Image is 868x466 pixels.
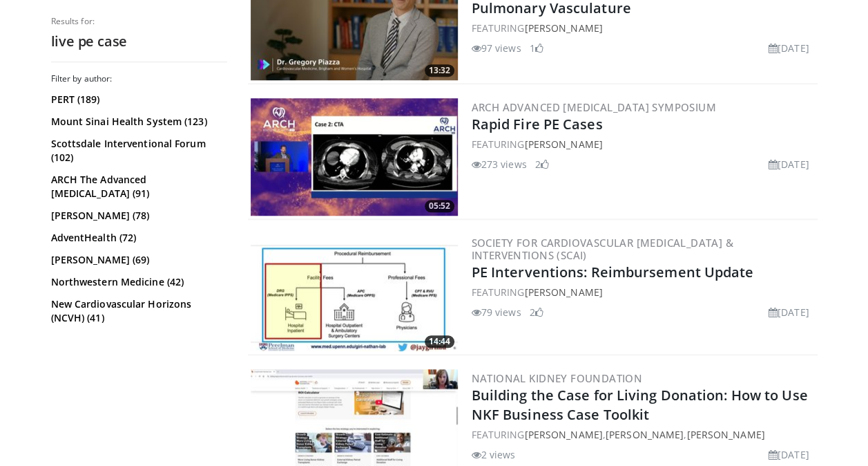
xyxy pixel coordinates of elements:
[524,21,602,35] a: [PERSON_NAME]
[51,275,224,289] a: Northwestern Medicine (42)
[769,41,809,55] li: [DATE]
[251,98,458,216] img: b115bfb5-9fbe-49f2-8792-20541178ebc3.300x170_q85_crop-smart_upscale.jpg
[51,231,224,245] a: AdventHealth (72)
[51,16,227,27] p: Results for:
[524,138,602,151] a: [PERSON_NAME]
[472,21,815,35] div: FEATURING
[472,157,527,171] li: 273 views
[769,305,809,319] li: [DATE]
[472,427,815,442] div: FEATURING , ,
[51,115,224,129] a: Mount Sinai Health System (123)
[425,64,454,77] span: 13:32
[769,157,809,171] li: [DATE]
[251,234,458,351] a: 14:44
[530,41,543,55] li: 1
[51,32,227,50] h2: live pe case
[472,386,808,424] a: Building the Case for Living Donation: How to Use NKF Business Case Toolkit
[251,98,458,216] a: 05:52
[606,428,684,441] a: [PERSON_NAME]
[51,137,224,165] a: Scottsdale Interventional Forum (102)
[472,236,733,262] a: Society for Cardiovascular [MEDICAL_DATA] & Interventions (SCAI)
[472,137,815,151] div: FEATURING
[251,234,458,351] img: ccd1749e-1cc5-4774-bd0b-8af7a11030fb.300x170_q85_crop-smart_upscale.jpg
[425,335,454,348] span: 14:44
[51,253,224,267] a: [PERSON_NAME] (69)
[472,305,521,319] li: 79 views
[472,41,521,55] li: 97 views
[524,428,602,441] a: [PERSON_NAME]
[535,157,549,171] li: 2
[769,447,809,462] li: [DATE]
[472,371,642,385] a: National Kidney Foundation
[530,305,543,319] li: 2
[472,100,716,114] a: ARCH Advanced [MEDICAL_DATA] Symposium
[51,173,224,201] a: ARCH The Advanced [MEDICAL_DATA] (91)
[51,73,227,84] h3: Filter by author:
[51,93,224,106] a: PERT (189)
[51,209,224,223] a: [PERSON_NAME] (78)
[425,200,454,212] span: 05:52
[472,447,516,462] li: 2 views
[472,263,754,281] a: PE Interventions: Reimbursement Update
[524,286,602,299] a: [PERSON_NAME]
[472,285,815,299] div: FEATURING
[472,115,603,133] a: Rapid Fire PE Cases
[686,428,764,441] a: [PERSON_NAME]
[51,297,224,325] a: New Cardiovascular Horizons (NCVH) (41)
